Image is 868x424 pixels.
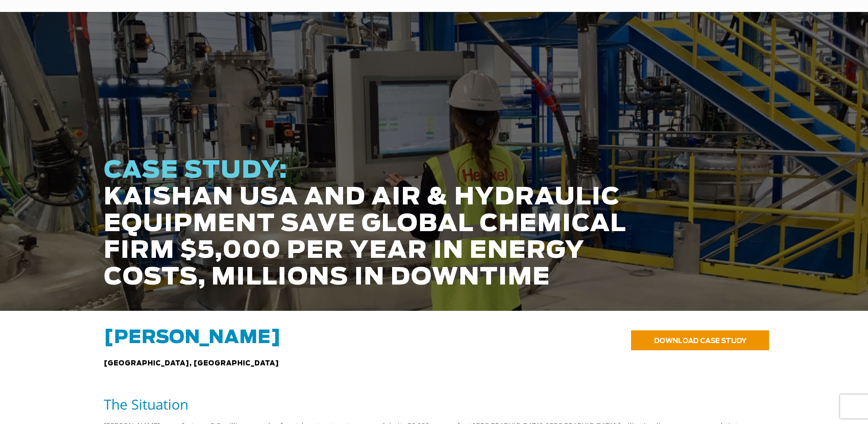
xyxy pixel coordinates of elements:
[104,395,764,413] h5: The Situation
[104,360,279,367] span: [GEOGRAPHIC_DATA], [GEOGRAPHIC_DATA]
[654,338,747,344] span: DOWNLOAD CASE STUDY
[104,157,653,291] h1: KAISHAN USA AND AIR & HYDRAULIC EQUIPMENT SAVE GLOBAL CHEMICAL FIRM $5,000 PER YEAR IN ENERGY COS...
[631,330,769,350] a: DOWNLOAD CASE STUDY
[104,159,288,183] span: CASE STUDY:
[104,329,281,347] span: [PERSON_NAME]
